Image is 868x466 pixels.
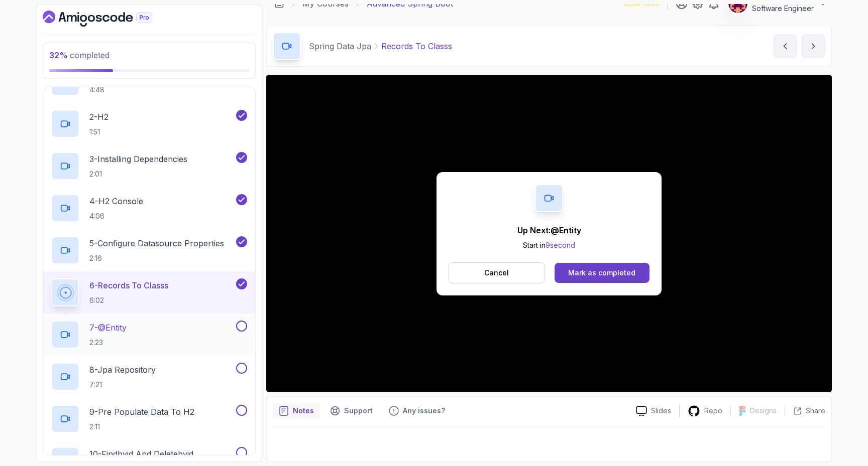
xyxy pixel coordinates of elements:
[89,279,168,291] p: 6 - Records To Classs
[704,406,722,416] p: Repo
[51,405,247,433] button: 9-Pre Populate Data To H22:11
[546,241,575,249] span: 9 second
[628,406,679,416] a: Slides
[51,278,247,306] button: 6-Records To Classs6:02
[517,224,581,236] p: Up Next: @Entity
[89,169,187,179] p: 2:01
[89,406,194,418] p: 9 - Pre Populate Data To H2
[89,211,143,221] p: 4:06
[806,406,825,416] p: Share
[49,50,68,60] span: 32 %
[89,153,187,165] p: 3 - Installing Dependencies
[89,338,127,348] p: 2:23
[89,422,194,432] p: 2:11
[773,34,797,58] button: previous content
[403,406,445,416] p: Any issues?
[89,111,108,123] p: 2 - H2
[51,321,247,349] button: 7-@Entity2:23
[89,380,156,390] p: 7:21
[381,40,452,52] p: Records To Classs
[89,85,173,95] p: 4:48
[43,11,175,27] a: Dashboard
[49,50,110,60] span: completed
[51,363,247,391] button: 8-Jpa Repository7:21
[89,237,224,249] p: 5 - Configure Datasource Properties
[89,195,143,207] p: 4 - H2 Console
[344,406,373,416] p: Support
[750,406,777,416] p: Designs
[51,152,247,180] button: 3-Installing Dependencies2:01
[89,127,108,137] p: 1:51
[801,34,825,58] button: next content
[89,295,168,305] p: 6:02
[309,40,371,52] p: Spring Data Jpa
[273,403,320,419] button: notes button
[89,448,193,460] p: 10 - Findbyid And Deletebyid
[785,406,825,416] button: Share
[51,194,247,222] button: 4-H2 Console4:06
[449,262,545,283] button: Cancel
[651,406,671,416] p: Slides
[517,240,581,250] p: Start in
[752,4,814,14] p: Software Engineer
[89,253,224,263] p: 2:16
[555,263,649,283] button: Mark as completed
[484,268,509,278] p: Cancel
[51,236,247,264] button: 5-Configure Datasource Properties2:16
[680,405,730,417] a: Repo
[51,110,247,138] button: 2-H21:51
[568,268,635,278] div: Mark as completed
[89,364,156,376] p: 8 - Jpa Repository
[89,322,127,334] p: 7 - @Entity
[324,403,379,419] button: Support button
[293,406,314,416] p: Notes
[266,75,832,392] iframe: 6 - Records to Classs
[383,403,451,419] button: Feedback button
